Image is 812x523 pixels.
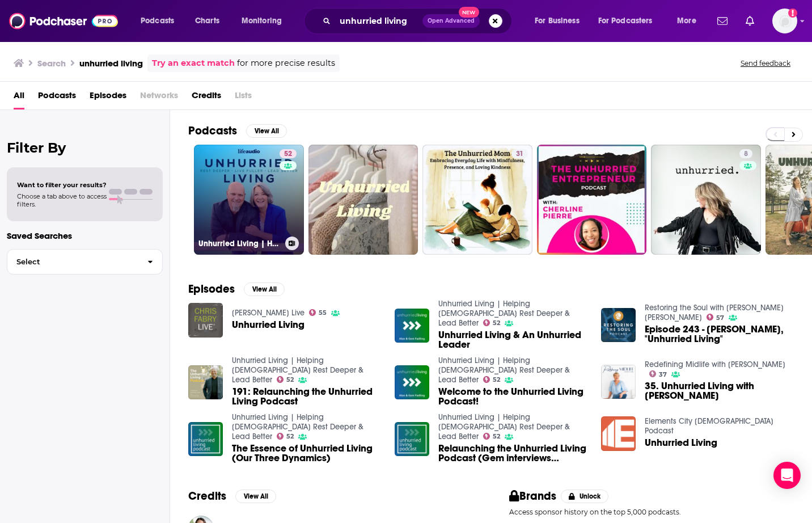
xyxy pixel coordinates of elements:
button: open menu [591,12,669,30]
input: Search podcasts, credits, & more... [335,12,422,30]
h2: Credits [188,489,226,503]
a: Show notifications dropdown [713,11,732,31]
a: 8 [651,145,761,255]
a: 57 [707,314,725,320]
button: open menu [234,12,297,30]
a: 35. Unhurried Living with Gabi Haberer [601,365,636,399]
a: Episode 243 - Alan Fadling, "Unhurried Living" [645,324,794,344]
button: open menu [133,12,189,30]
span: 8 [744,149,748,160]
button: View All [244,282,285,296]
a: 52 [483,319,501,326]
a: 35. Unhurried Living with Gabi Haberer [645,381,794,400]
span: Want to filter your results? [17,181,107,189]
span: Networks [140,86,178,109]
span: Episode 243 - [PERSON_NAME], "Unhurried Living" [645,324,794,344]
img: The Essence of Unhurried Living (Our Three Dynamics) [188,422,223,457]
a: Unhurried Living [232,320,304,330]
a: Try an exact match [152,57,235,70]
a: Welcome to the Unhurried Living Podcast! [438,387,587,406]
span: Choose a tab above to access filters. [17,192,107,208]
span: 57 [716,315,724,320]
a: Relaunching the Unhurried Living Podcast (Gem interviews Alan) [438,444,587,463]
a: 191: Relaunching the Unhurried Living Podcast [188,365,223,400]
a: 52 [280,149,297,158]
h3: Unhurried Living | Helping [DEMOGRAPHIC_DATA] Rest Deeper & Lead Better [198,239,281,248]
a: Unhurried Living | Helping Christians Rest Deeper & Lead Better [438,412,570,441]
span: 52 [493,377,500,382]
a: 52 [277,376,294,383]
span: All [14,86,24,109]
h2: Brands [509,489,556,503]
span: Podcasts [38,86,76,109]
p: Saved Searches [7,230,163,241]
button: Send feedback [737,58,794,68]
span: For Business [535,13,580,29]
a: Unhurried Living | Helping Christians Rest Deeper & Lead Better [232,356,363,385]
a: Unhurried Living & An Unhurried Leader [438,330,587,349]
span: Open Advanced [428,18,475,24]
a: Elements City Church Podcast [645,416,773,436]
a: 191: Relaunching the Unhurried Living Podcast [232,387,381,406]
button: View All [235,490,276,503]
button: open menu [669,12,710,30]
div: Search podcasts, credits, & more... [315,8,523,34]
svg: Add a profile image [788,9,797,18]
span: 55 [319,310,327,315]
button: Open AdvancedNew [422,14,480,28]
img: Podchaser - Follow, Share and Rate Podcasts [9,10,118,32]
a: CreditsView All [188,489,276,503]
h2: Podcasts [188,124,237,138]
a: 37 [649,370,667,377]
span: 31 [516,149,523,160]
h2: Filter By [7,140,163,156]
span: Lists [235,86,252,109]
span: For Podcasters [598,13,653,29]
p: Access sponsor history on the top 5,000 podcasts. [509,508,794,516]
span: 35. Unhurried Living with [PERSON_NAME] [645,381,794,400]
span: Monitoring [242,13,282,29]
span: Select [7,258,138,265]
a: Show notifications dropdown [741,11,759,31]
span: 52 [286,434,294,439]
a: 31 [511,149,528,158]
a: 52Unhurried Living | Helping [DEMOGRAPHIC_DATA] Rest Deeper & Lead Better [194,145,304,255]
button: View All [246,124,287,138]
a: Relaunching the Unhurried Living Podcast (Gem interviews Alan) [395,422,429,457]
span: Relaunching the Unhurried Living Podcast (Gem interviews [PERSON_NAME]) [438,444,587,463]
span: 52 [493,320,500,326]
img: Welcome to the Unhurried Living Podcast! [395,365,429,400]
a: Episode 243 - Alan Fadling, "Unhurried Living" [601,308,636,343]
span: Charts [195,13,219,29]
a: Episodes [90,86,126,109]
h3: Search [37,58,66,69]
a: Chris Fabry Live [232,308,304,318]
span: 52 [284,149,292,160]
a: Unhurried Living | Helping Christians Rest Deeper & Lead Better [438,299,570,328]
a: The Essence of Unhurried Living (Our Three Dynamics) [232,444,381,463]
button: Show profile menu [772,9,797,33]
a: Charts [188,12,226,30]
a: Unhurried Living | Helping Christians Rest Deeper & Lead Better [232,412,363,441]
span: Podcasts [141,13,174,29]
span: Logged in as shcarlos [772,9,797,33]
span: 52 [493,434,500,439]
h3: unhurried living [79,58,143,69]
span: More [677,13,696,29]
a: 55 [309,309,327,316]
img: Unhurried Living & An Unhurried Leader [395,309,429,343]
img: Unhurried Living [601,416,636,451]
a: Credits [192,86,221,109]
span: 37 [659,372,667,377]
img: Unhurried Living [188,303,223,338]
span: 52 [286,377,294,382]
img: User Profile [772,9,797,33]
h2: Episodes [188,282,235,296]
